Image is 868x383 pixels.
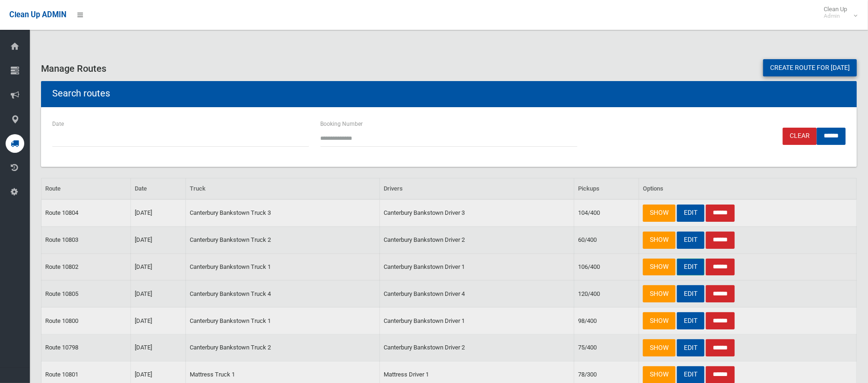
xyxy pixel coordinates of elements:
[643,259,675,276] a: SHOW
[41,308,131,335] td: Route 10800
[131,280,186,308] td: [DATE]
[131,199,186,226] td: [DATE]
[131,335,186,362] td: [DATE]
[380,280,574,308] td: Canterbury Bankstown Driver 4
[41,199,131,226] td: Route 10804
[186,199,380,226] td: Canterbury Bankstown Truck 3
[643,285,675,302] a: SHOW
[574,226,639,253] td: 60/400
[41,63,857,74] h3: Manage Routes
[41,253,131,280] td: Route 10802
[186,308,380,335] td: Canterbury Bankstown Truck 1
[643,232,675,249] a: SHOW
[186,280,380,308] td: Canterbury Bankstown Truck 4
[380,178,574,199] th: Drivers
[41,280,131,308] td: Route 10805
[41,226,131,253] td: Route 10803
[380,199,574,226] td: Canterbury Bankstown Driver 3
[131,253,186,280] td: [DATE]
[677,339,704,356] a: EDIT
[186,178,380,199] th: Truck
[186,226,380,253] td: Canterbury Bankstown Truck 2
[819,6,856,20] span: Clean Up
[41,84,121,103] header: Search routes
[643,312,675,329] a: SHOW
[574,199,639,226] td: 104/400
[574,253,639,280] td: 106/400
[131,308,186,335] td: [DATE]
[824,13,847,20] small: Admin
[380,308,574,335] td: Canterbury Bankstown Driver 1
[574,280,639,308] td: 120/400
[643,339,675,356] a: SHOW
[643,205,675,222] a: SHOW
[131,178,186,199] th: Date
[52,119,64,129] label: Date
[186,335,380,362] td: Canterbury Bankstown Truck 2
[380,253,574,280] td: Canterbury Bankstown Driver 1
[677,312,704,329] a: EDIT
[186,253,380,280] td: Canterbury Bankstown Truck 1
[574,308,639,335] td: 98/400
[131,226,186,253] td: [DATE]
[574,335,639,362] td: 75/400
[9,10,66,19] span: Clean Up ADMIN
[380,226,574,253] td: Canterbury Bankstown Driver 2
[677,285,704,302] a: EDIT
[320,119,363,129] label: Booking Number
[677,205,704,222] a: EDIT
[41,178,131,199] th: Route
[41,335,131,362] td: Route 10798
[677,232,704,249] a: EDIT
[574,178,639,199] th: Pickups
[783,128,817,145] a: Clear
[639,178,857,199] th: Options
[380,335,574,362] td: Canterbury Bankstown Driver 2
[763,59,857,76] a: Create route for [DATE]
[677,259,704,276] a: EDIT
